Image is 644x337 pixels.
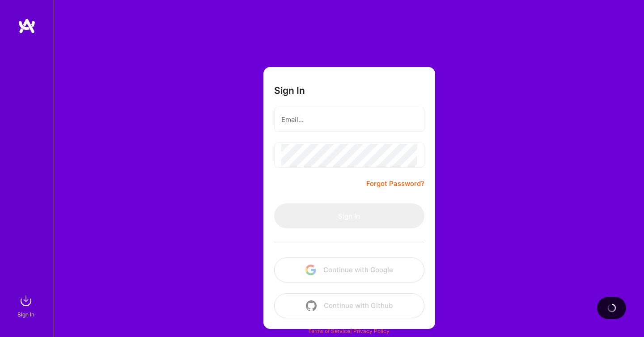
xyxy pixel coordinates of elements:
button: Continue with Github [274,293,424,318]
a: Privacy Policy [353,328,390,334]
button: Sign In [274,203,424,228]
h3: Sign In [274,85,305,96]
img: logo [18,18,36,34]
a: sign inSign In [19,292,35,319]
span: | [308,328,390,334]
a: Terms of Service [308,328,350,334]
img: icon [305,265,316,275]
img: icon [306,300,317,311]
button: Continue with Google [274,257,424,282]
img: loading [607,303,617,313]
input: Email... [281,108,417,131]
div: © 2025 ATeams Inc., All rights reserved. [54,310,644,333]
img: sign in [17,292,35,310]
div: Sign In [17,310,34,319]
a: Forgot Password? [366,178,424,189]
